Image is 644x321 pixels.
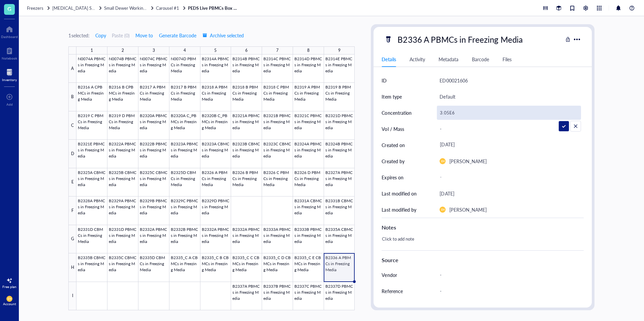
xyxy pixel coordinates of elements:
[68,83,76,111] div: B
[68,111,76,140] div: C
[27,5,43,11] span: Freezers
[122,46,124,55] div: 2
[382,190,416,197] div: Last modified on
[437,171,581,183] div: -
[202,30,244,41] button: Archive selected
[382,206,416,213] div: Last modified by
[214,46,217,55] div: 5
[276,46,279,55] div: 7
[68,253,76,282] div: H
[382,256,583,264] div: Source
[1,35,18,39] div: Dashboard
[382,109,411,116] div: Concentration
[68,168,76,197] div: E
[153,46,155,55] div: 3
[202,33,244,38] span: Archive selected
[135,33,153,38] span: Move to
[184,46,186,55] div: 4
[394,32,525,46] div: B2336 A PBMCs in Freezing Media
[52,5,103,11] a: [MEDICAL_DATA] Storage ([PERSON_NAME]/[PERSON_NAME])
[437,122,581,136] div: -
[2,45,17,60] a: Notebook
[441,160,444,163] span: EM
[95,33,106,38] span: Copy
[3,302,16,306] div: Account
[245,46,248,55] div: 6
[91,46,93,55] div: 1
[472,56,489,63] div: Barcode
[159,30,197,41] button: Generate Barcode
[104,5,161,11] span: Small Dewer Working Storage
[379,234,581,250] div: Click to add note
[382,93,401,100] div: Item type
[68,32,89,39] div: 1 selected:
[68,140,76,168] div: D
[156,5,179,11] span: Carousel #1
[2,78,17,82] div: Inventory
[440,76,468,84] div: ED00021606
[2,67,17,82] a: Inventory
[441,208,444,211] span: EM
[6,102,13,106] div: Add
[338,46,341,55] div: 9
[68,282,76,310] div: I
[449,157,486,165] div: [PERSON_NAME]
[382,174,403,181] div: Expires on
[307,46,310,55] div: 8
[382,287,402,295] div: Reference
[159,33,196,38] span: Generate Barcode
[188,5,238,11] a: PEDS Live PBMCs Box #55
[382,56,396,63] div: Details
[68,55,76,83] div: A
[440,93,455,101] div: Default
[382,77,387,84] div: ID
[68,197,76,225] div: F
[2,285,17,289] div: Free plan
[52,5,180,11] span: [MEDICAL_DATA] Storage ([PERSON_NAME]/[PERSON_NAME])
[27,5,51,11] a: Freezers
[1,24,18,39] a: Dashboard
[95,30,106,41] button: Copy
[382,125,404,133] div: Vol / Mass
[2,56,17,60] div: Notebook
[437,139,581,151] div: [DATE]
[440,189,454,198] div: [DATE]
[382,271,397,279] div: Vendor
[382,223,583,231] div: Notes
[439,56,458,63] div: Metadata
[7,4,11,13] span: G
[382,157,404,165] div: Created by
[503,56,512,63] div: Files
[410,56,425,63] div: Activity
[437,300,581,314] div: -
[382,141,405,149] div: Created on
[135,30,153,41] button: Move to
[437,284,581,298] div: -
[8,297,11,300] span: EM
[437,268,581,282] div: -
[449,206,486,214] div: [PERSON_NAME]
[112,30,130,41] button: Paste (0)
[68,225,76,253] div: G
[104,5,187,11] a: Small Dewer Working StorageCarousel #1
